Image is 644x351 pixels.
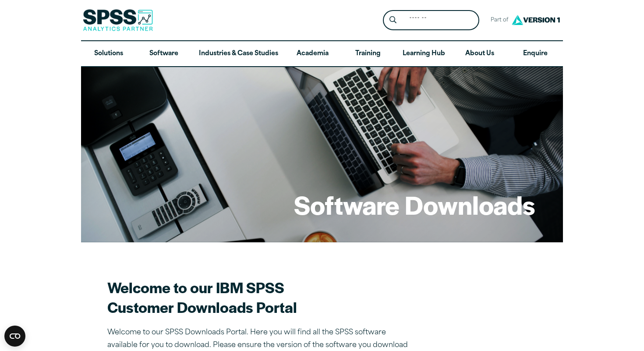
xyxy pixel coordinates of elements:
h2: Welcome to our IBM SPSS Customer Downloads Portal [107,277,414,317]
a: About Us [452,41,507,67]
a: Training [340,41,396,67]
a: Academia [285,41,340,67]
nav: Desktop version of site main menu [81,41,563,67]
a: Learning Hub [396,41,452,67]
h1: Software Downloads [294,188,535,222]
svg: Search magnifying glass icon [389,16,396,24]
img: Version1 Logo [510,12,562,28]
a: Industries & Case Studies [192,41,285,67]
a: Software [136,41,191,67]
img: SPSS Analytics Partner [83,9,153,31]
button: Search magnifying glass icon [385,12,401,28]
button: Open CMP widget [4,326,25,347]
a: Solutions [81,41,136,67]
span: Part of [486,14,510,27]
a: Enquire [508,41,563,67]
form: Site Header Search Form [383,10,479,31]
